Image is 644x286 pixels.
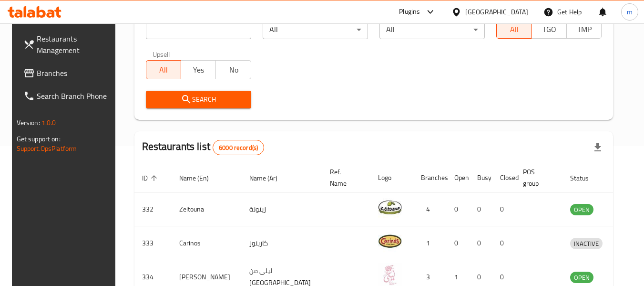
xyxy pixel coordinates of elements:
div: All [379,20,485,39]
button: Yes [181,60,216,79]
button: TGO [532,20,567,39]
a: Search Branch Phone [16,85,120,107]
th: Branches [413,163,447,192]
button: All [496,20,532,39]
div: Total records count [213,140,264,155]
td: 0 [447,226,470,260]
td: 1 [413,226,447,260]
span: TGO [536,22,563,36]
td: 0 [470,192,492,226]
span: Status [570,172,601,184]
span: Restaurants Management [37,33,112,56]
span: Search [153,94,244,106]
td: 0 [492,192,515,226]
td: 0 [447,192,470,226]
td: زيتونة [242,192,322,226]
h2: Restaurants list [142,139,265,155]
img: Zeitouna [378,195,402,219]
button: No [215,60,251,79]
span: Search Branch Phone [37,90,112,102]
span: Name (En) [179,172,221,184]
div: Export file [586,136,609,159]
td: Carinos [172,226,242,260]
a: Restaurants Management [16,27,120,62]
a: Branches [16,62,120,85]
span: 1.0.0 [41,117,56,129]
td: Zeitouna [172,192,242,226]
span: OPEN [570,204,593,215]
span: TMP [571,22,598,36]
div: INACTIVE [570,238,603,249]
label: Upsell [153,51,170,57]
a: Support.OpsPlatform [17,142,77,155]
td: 333 [134,226,172,260]
span: 6000 record(s) [213,143,264,152]
div: OPEN [570,272,593,283]
button: TMP [566,20,602,39]
span: OPEN [570,272,593,283]
button: All [146,60,181,79]
span: Yes [185,63,212,77]
th: Open [447,163,470,192]
span: POS group [523,166,551,189]
th: Logo [370,163,413,192]
img: Carinos [378,229,402,253]
span: All [150,63,177,77]
div: All [263,20,368,39]
div: Plugins [399,6,420,18]
span: m [627,7,633,17]
span: Ref. Name [330,166,359,189]
span: Version: [17,117,40,129]
td: 332 [134,192,172,226]
span: ID [142,172,160,184]
td: 4 [413,192,447,226]
span: No [220,63,247,77]
span: INACTIVE [570,238,603,249]
th: Busy [470,163,492,192]
th: Closed [492,163,515,192]
span: Get support on: [17,133,61,145]
td: 0 [492,226,515,260]
span: Branches [37,67,112,79]
div: [GEOGRAPHIC_DATA] [465,7,528,17]
span: Name (Ar) [249,172,290,184]
div: OPEN [570,204,593,215]
span: All [501,22,528,36]
td: 0 [470,226,492,260]
td: كارينوز [242,226,322,260]
input: Search for restaurant name or ID.. [146,20,251,39]
button: Search [146,91,251,108]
